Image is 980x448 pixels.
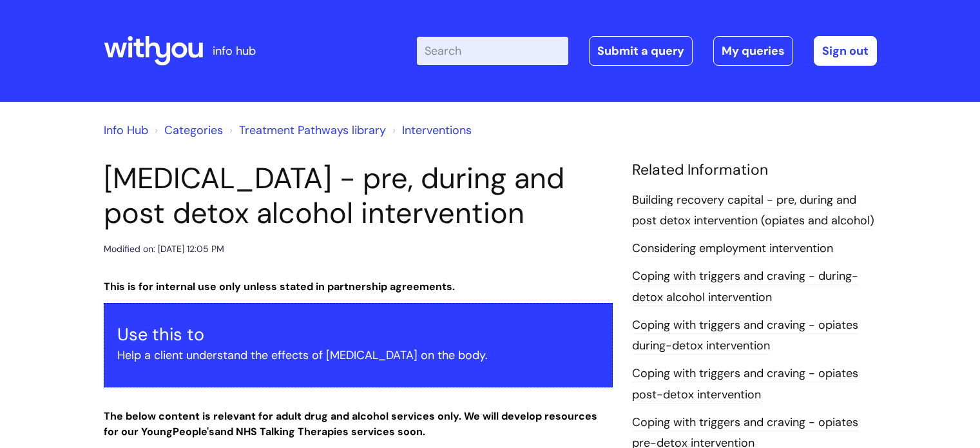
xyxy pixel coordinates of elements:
a: Interventions [402,122,472,138]
a: Coping with triggers and craving - during-detox alcohol intervention [632,268,858,306]
a: Submit a query [589,36,693,66]
a: Info Hub [104,122,148,138]
a: Building recovery capital - pre, during and post detox intervention (opiates and alcohol) [632,192,874,229]
a: Treatment Pathways library [239,122,386,138]
h4: Related Information [632,161,877,179]
strong: People's [173,425,215,438]
a: My queries [713,36,793,66]
p: info hub [213,41,256,61]
li: Interventions [389,120,472,141]
div: | - [417,36,877,66]
input: Search [417,37,568,65]
p: Help a client understand the effects of [MEDICAL_DATA] on the body. [117,345,599,365]
li: Solution home [151,120,223,141]
a: Categories [164,122,223,138]
a: Considering employment intervention [632,240,833,257]
strong: This is for internal use only unless stated in partnership agreements. [104,280,455,293]
h3: Use this to [117,324,599,345]
a: Coping with triggers and craving - opiates post-detox intervention [632,365,858,403]
strong: The below content is relevant for adult drug and alcohol services only. We will develop resources... [104,409,597,439]
h1: [MEDICAL_DATA] - pre, during and post detox alcohol intervention [104,161,613,231]
a: Sign out [814,36,877,66]
div: Modified on: [DATE] 12:05 PM [104,241,224,257]
a: Coping with triggers and craving - opiates during-detox intervention [632,317,858,355]
li: Treatment Pathways library [226,120,386,141]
